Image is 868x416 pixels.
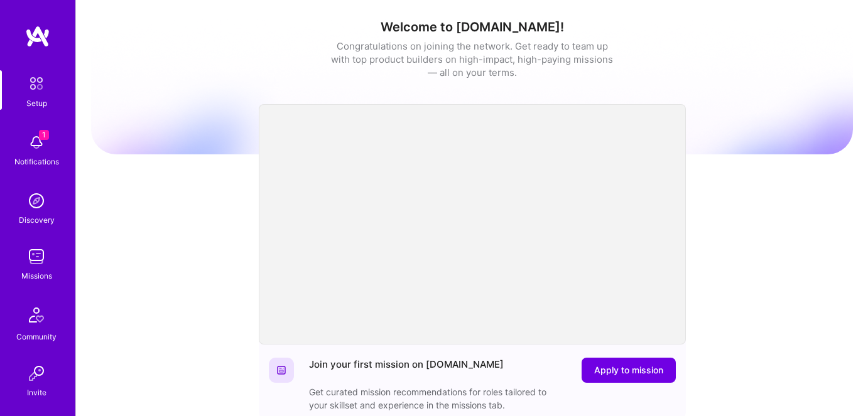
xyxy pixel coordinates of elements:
img: logo [25,25,50,48]
div: Join your first mission on [DOMAIN_NAME] [309,358,504,383]
div: Get curated mission recommendations for roles tailored to your skillset and experience in the mis... [309,385,560,412]
img: teamwork [24,244,49,269]
img: bell [24,130,49,155]
div: Discovery [19,213,55,227]
img: setup [23,70,50,97]
div: Congratulations on joining the network. Get ready to team up with top product builders on high-im... [331,40,614,79]
img: Website [276,365,286,375]
img: Community [21,300,52,330]
span: Apply to mission [594,364,663,376]
div: Missions [21,269,52,282]
div: Community [16,330,57,343]
iframe: video [259,104,686,344]
img: discovery [24,188,49,213]
button: Apply to mission [582,358,676,383]
h1: Welcome to [DOMAIN_NAME]! [91,19,853,35]
div: Invite [27,386,46,399]
img: Invite [24,361,49,386]
div: Notifications [14,155,59,168]
span: 1 [39,130,49,140]
div: Setup [26,97,47,110]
